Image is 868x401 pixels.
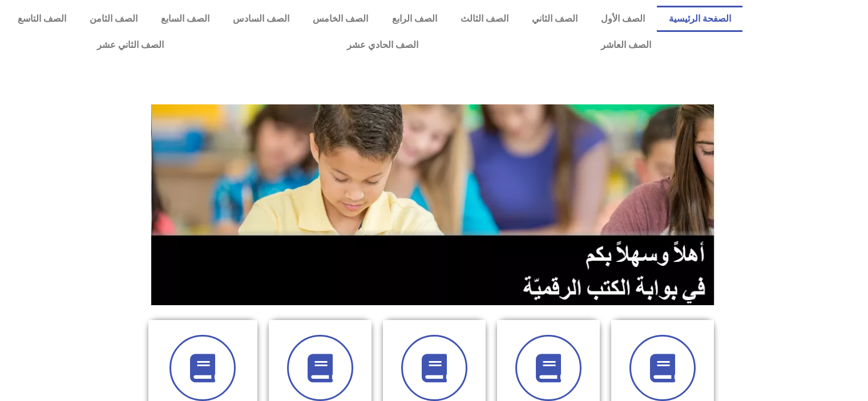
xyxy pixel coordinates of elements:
[78,6,149,32] a: الصف الثامن
[657,6,742,32] a: الصفحة الرئيسية
[449,6,520,32] a: الصف الثالث
[6,6,78,32] a: الصف التاسع
[510,32,742,58] a: الصف العاشر
[590,6,657,32] a: الصف الأول
[255,32,509,58] a: الصف الحادي عشر
[221,6,301,32] a: الصف السادس
[520,6,589,32] a: الصف الثاني
[301,6,380,32] a: الصف الخامس
[380,6,449,32] a: الصف الرابع
[149,6,221,32] a: الصف السابع
[6,32,255,58] a: الصف الثاني عشر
